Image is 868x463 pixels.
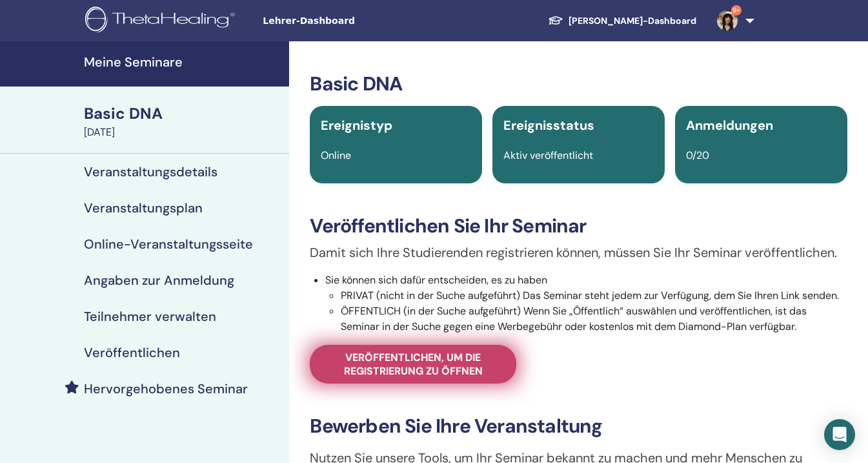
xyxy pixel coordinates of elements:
span: Ereignisstatus [503,117,594,134]
img: default.jpg [717,10,738,31]
h4: Veranstaltungsdetails [84,164,217,180]
img: logo.png [85,6,239,36]
a: Basic DNA[DATE] [76,103,289,140]
span: 0/20 [686,149,709,162]
h3: Basic DNA [310,72,847,96]
span: 9+ [731,5,742,15]
h4: Veranstaltungsplan [84,200,203,216]
h4: Teilnehmer verwalten [84,309,216,324]
span: Veröffentlichen, um die Registrierung zu öffnen [326,351,500,378]
span: Aktiv veröffentlicht [503,149,593,162]
h4: Veröffentlichen [84,345,180,360]
img: graduation-cap-white.svg [548,15,563,26]
span: Ereignistyp [321,117,392,134]
h3: Bewerben Sie Ihre Veranstaltung [310,415,847,438]
a: [PERSON_NAME]-Dashboard [538,9,707,33]
li: Sie können sich dafür entscheiden, es zu haben [325,273,847,334]
span: Online [321,149,351,162]
h4: Online-Veranstaltungsseite [84,236,253,252]
h3: Veröffentlichen Sie Ihr Seminar [310,214,847,238]
p: Damit sich Ihre Studierenden registrieren können, müssen Sie Ihr Seminar veröffentlichen. [310,243,847,262]
div: Open Intercom Messenger [824,419,855,450]
div: Basic DNA [84,103,281,125]
a: Veröffentlichen, um die Registrierung zu öffnen [310,345,516,384]
h4: Meine Seminare [84,54,281,70]
span: Lehrer-Dashboard [263,14,456,28]
li: ÖFFENTLICH (in der Suche aufgeführt) Wenn Sie „Öffentlich“ auswählen und veröffentlichen, ist das... [341,304,847,334]
span: Anmeldungen [686,117,773,134]
li: PRIVAT (nicht in der Suche aufgeführt) Das Seminar steht jedem zur Verfügung, dem Sie Ihren Link ... [341,288,847,304]
h4: Angaben zur Anmeldung [84,273,234,288]
div: [DATE] [84,125,281,140]
h4: Hervorgehobenes Seminar [84,381,248,396]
